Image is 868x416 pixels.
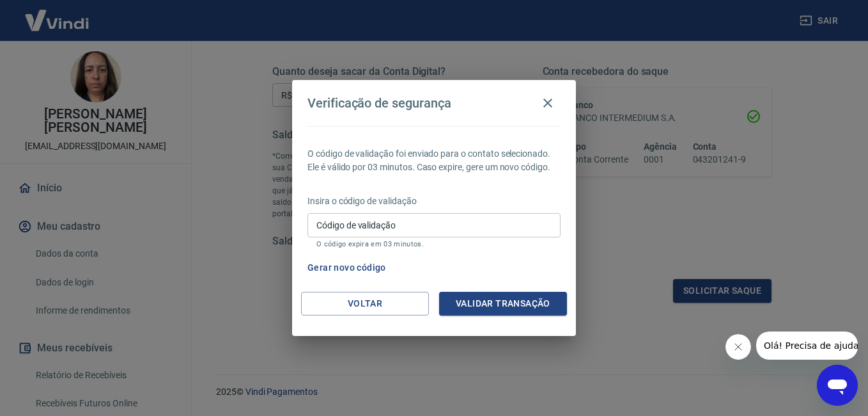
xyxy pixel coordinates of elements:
[307,147,561,174] p: O código de validação foi enviado para o contato selecionado. Ele é válido por 03 minutos. Caso e...
[8,9,107,19] span: Olá! Precisa de ajuda?
[316,240,552,248] p: O código expira em 03 minutos.
[302,256,391,280] button: Gerar novo código
[307,95,451,111] h4: Verificação de segurança
[439,292,567,316] button: Validar transação
[725,334,751,360] iframe: Fechar mensagem
[817,365,858,406] iframe: Botão para abrir a janela de mensagens
[307,195,561,208] p: Insira o código de validação
[756,332,858,360] iframe: Mensagem da empresa
[301,292,429,316] button: Voltar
